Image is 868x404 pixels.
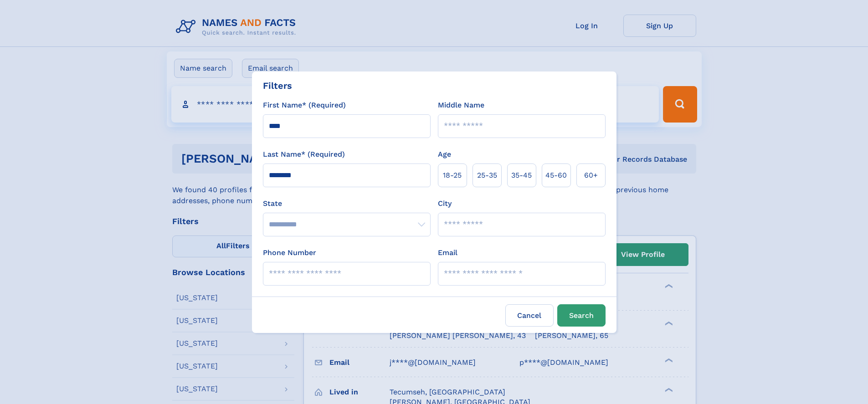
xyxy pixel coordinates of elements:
span: 45‑60 [545,170,567,181]
span: 25‑35 [477,170,497,181]
label: Age [438,149,451,160]
label: State [263,198,431,209]
label: City [438,198,452,209]
span: 35‑45 [511,170,532,181]
label: Last Name* (Required) [263,149,345,160]
label: Middle Name [438,100,484,111]
span: 60+ [584,170,598,181]
label: Phone Number [263,247,316,258]
div: Filters [263,79,292,92]
label: Cancel [505,304,554,327]
label: First Name* (Required) [263,100,346,111]
span: 18‑25 [443,170,462,181]
label: Email [438,247,457,258]
button: Search [557,304,606,327]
